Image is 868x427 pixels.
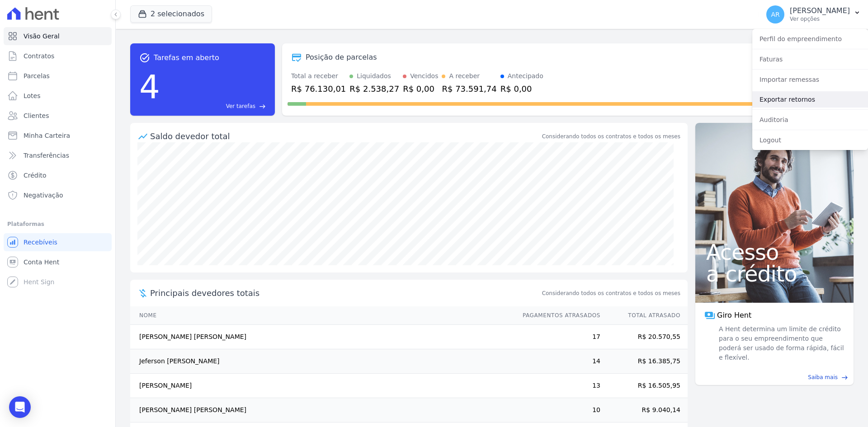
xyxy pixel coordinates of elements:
[130,5,212,23] button: 2 selecionados
[154,52,219,63] span: Tarefas em aberto
[164,102,266,110] a: Ver tarefas east
[24,258,59,267] span: Conta Hent
[706,263,843,285] span: a crédito
[4,47,112,65] a: Contratos
[24,52,54,61] span: Contratos
[7,219,108,230] div: Plataformas
[4,87,112,105] a: Lotes
[130,374,514,398] td: [PERSON_NAME]
[717,324,844,362] span: A Hent determina um limite de crédito para o seu empreendimento que poderá ser usado de forma ráp...
[130,398,514,422] td: [PERSON_NAME] [PERSON_NAME]
[130,325,514,349] td: [PERSON_NAME] [PERSON_NAME]
[24,32,60,41] span: Visão Geral
[357,71,391,81] div: Liquidados
[4,107,112,125] a: Clientes
[771,11,779,18] span: AR
[24,131,70,140] span: Minha Carteira
[403,83,438,95] div: R$ 0,00
[24,151,69,160] span: Transferências
[4,186,112,204] a: Negativação
[150,130,540,142] div: Saldo devedor total
[841,374,848,381] span: east
[752,51,868,67] a: Faturas
[514,374,601,398] td: 13
[601,349,688,374] td: R$ 16.385,75
[291,83,346,95] div: R$ 76.130,01
[9,396,31,418] div: Open Intercom Messenger
[717,310,751,321] span: Giro Hent
[442,83,496,95] div: R$ 73.591,74
[759,2,868,27] button: AR [PERSON_NAME] Ver opções
[24,238,57,247] span: Recebíveis
[24,111,49,120] span: Clientes
[542,132,680,141] div: Considerando todos os contratos e todos os meses
[752,31,868,47] a: Perfil do empreendimento
[24,191,63,200] span: Negativação
[790,6,850,15] p: [PERSON_NAME]
[4,127,112,145] a: Minha Carteira
[601,325,688,349] td: R$ 20.570,55
[752,112,868,128] a: Auditoria
[808,373,838,381] span: Saiba mais
[500,83,543,95] div: R$ 0,00
[449,71,480,81] div: A receber
[4,146,112,164] a: Transferências
[291,71,346,81] div: Total a receber
[514,306,601,325] th: Pagamentos Atrasados
[752,71,868,88] a: Importar remessas
[4,67,112,85] a: Parcelas
[4,166,112,184] a: Crédito
[752,91,868,108] a: Exportar retornos
[130,349,514,374] td: Jeferson [PERSON_NAME]
[542,289,680,297] span: Considerando todos os contratos e todos os meses
[150,287,540,299] span: Principais devedores totais
[226,102,255,110] span: Ver tarefas
[508,71,543,81] div: Antecipado
[514,325,601,349] td: 17
[601,374,688,398] td: R$ 16.505,95
[4,253,112,271] a: Conta Hent
[4,27,112,45] a: Visão Geral
[752,132,868,148] a: Logout
[601,306,688,325] th: Total Atrasado
[349,83,399,95] div: R$ 2.538,27
[514,349,601,374] td: 14
[24,91,41,100] span: Lotes
[24,71,50,80] span: Parcelas
[706,241,843,263] span: Acesso
[410,71,438,81] div: Vencidos
[701,373,848,381] a: Saiba mais east
[259,103,266,110] span: east
[306,52,377,63] div: Posição de parcelas
[130,306,514,325] th: Nome
[139,63,160,110] div: 4
[4,233,112,251] a: Recebíveis
[139,52,150,63] span: task_alt
[790,15,850,23] p: Ver opções
[24,171,47,180] span: Crédito
[514,398,601,422] td: 10
[601,398,688,422] td: R$ 9.040,14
